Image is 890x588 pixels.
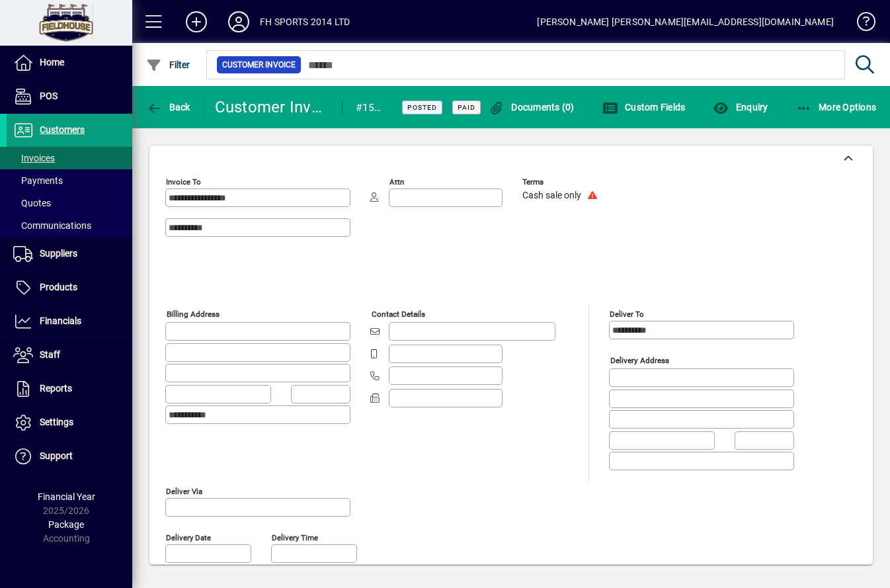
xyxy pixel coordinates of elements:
span: Custom Fields [602,102,686,112]
div: FH SPORTS 2014 LTD [260,11,350,32]
span: Quotes [13,198,51,208]
span: Paid [458,103,475,112]
a: Payments [7,169,132,192]
a: Support [7,440,132,473]
mat-label: Invoice To [166,177,201,187]
span: Cash sale only [522,190,581,201]
span: Back [146,102,190,112]
span: Customer Invoice [222,58,296,71]
span: Communications [13,220,91,231]
span: Documents (0) [489,102,575,112]
mat-label: Deliver To [610,310,644,319]
button: More Options [793,95,880,119]
a: Suppliers [7,237,132,271]
span: Staff [40,349,60,360]
span: POS [40,91,58,101]
button: Back [143,95,194,119]
mat-label: Delivery date [166,532,211,542]
mat-label: Attn [389,177,404,187]
div: #15321 [356,97,385,118]
button: Enquiry [709,95,771,119]
a: Settings [7,406,132,439]
app-page-header-button: Back [132,95,205,119]
button: Add [175,10,218,34]
div: [PERSON_NAME] [PERSON_NAME][EMAIL_ADDRESS][DOMAIN_NAME] [537,11,834,32]
span: Filter [146,60,190,70]
a: POS [7,80,132,113]
mat-label: Deliver via [166,486,202,495]
mat-label: Delivery time [272,532,318,542]
span: Terms [522,178,602,187]
span: Package [48,519,84,530]
span: Financial Year [38,491,95,502]
span: Customers [40,124,85,135]
span: Products [40,282,77,292]
span: More Options [796,102,877,112]
span: Invoices [13,153,55,163]
span: Posted [407,103,437,112]
a: Knowledge Base [847,3,873,46]
div: Customer Invoice [215,97,329,118]
a: Products [7,271,132,304]
span: Enquiry [713,102,768,112]
span: Payments [13,175,63,186]
button: Filter [143,53,194,77]
a: Quotes [7,192,132,214]
a: Home [7,46,132,79]
button: Profile [218,10,260,34]
span: Financials [40,315,81,326]
span: Suppliers [40,248,77,259]
button: Documents (0) [485,95,578,119]
span: Home [40,57,64,67]
span: Settings [40,417,73,427]
a: Invoices [7,147,132,169]
button: Custom Fields [599,95,689,119]
a: Communications [7,214,132,237]
a: Reports [7,372,132,405]
a: Staff [7,339,132,372]
span: Support [40,450,73,461]
span: Reports [40,383,72,394]
a: Financials [7,305,132,338]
